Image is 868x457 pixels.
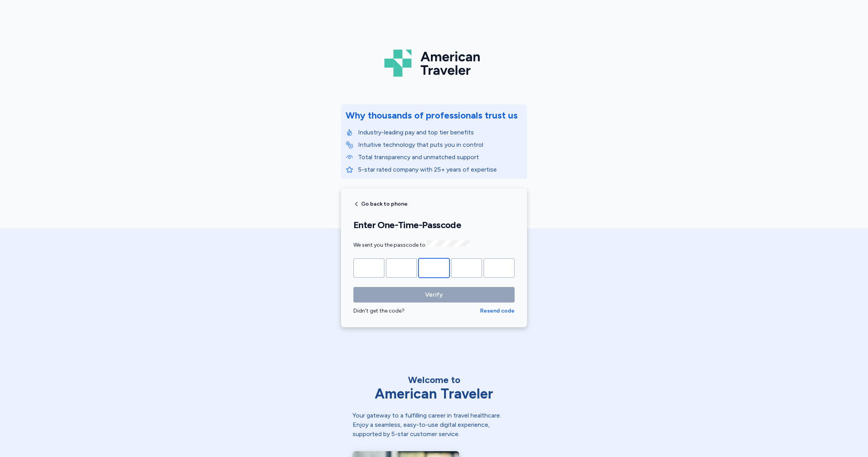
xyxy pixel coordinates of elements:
[353,201,408,207] button: Go back to phone
[353,287,515,302] button: Verify
[358,165,522,174] p: 5-star rated company with 25+ years of expertise
[358,153,522,162] p: Total transparency and unmatched support
[384,46,484,80] img: Logo
[386,258,417,278] input: Please enter OTP character 2
[353,219,515,231] h1: Enter One-Time-Passcode
[353,411,515,439] div: Your gateway to a fulfilling career in travel healthcare. Enjoy a seamless, easy-to-use digital e...
[353,307,480,315] div: Didn't get the code?
[361,201,408,207] span: Go back to phone
[353,242,470,248] span: We sent you the passcode to
[451,258,482,278] input: Please enter OTP character 4
[480,307,515,315] button: Resend code
[484,258,515,278] input: Please enter OTP character 5
[418,258,449,278] input: Please enter OTP character 3
[425,290,443,299] span: Verify
[358,140,522,149] p: Intuitive technology that puts you in control
[353,258,384,278] input: Please enter OTP character 1
[353,374,515,386] div: Welcome to
[353,386,515,402] div: American Traveler
[346,109,518,122] div: Why thousands of professionals trust us
[358,128,522,137] p: Industry-leading pay and top tier benefits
